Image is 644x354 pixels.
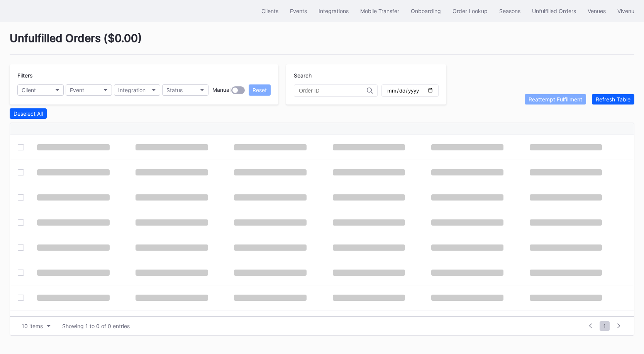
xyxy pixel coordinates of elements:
[118,87,146,93] div: Integration
[22,87,36,93] div: Client
[256,4,284,18] button: Clients
[249,84,271,96] button: Reset
[596,96,630,103] div: Refresh Table
[10,108,47,119] button: Deselect All
[405,4,447,18] button: Onboarding
[447,4,493,18] button: Order Lookup
[617,8,634,14] div: Vivenu
[162,84,208,96] button: Status
[22,323,43,329] div: 10 items
[532,8,576,14] div: Unfulfilled Orders
[592,94,634,105] button: Refresh Table
[360,8,399,14] div: Mobile Transfer
[354,4,405,18] button: Mobile Transfer
[17,72,271,79] div: Filters
[313,4,354,18] button: Integrations
[261,8,278,14] div: Clients
[452,8,488,14] div: Order Lookup
[529,96,582,103] div: Reattempt Fulfillment
[493,4,526,18] button: Seasons
[290,8,307,14] div: Events
[10,32,634,55] div: Unfulfilled Orders ( $0.00 )
[294,72,439,79] div: Search
[14,110,43,117] div: Deselect All
[525,94,586,105] button: Reattempt Fulfillment
[600,321,610,331] span: 1
[299,88,367,94] input: Order ID
[526,4,582,18] button: Unfulfilled Orders
[18,321,54,331] button: 10 items
[612,4,640,18] button: Vivenu
[582,4,612,18] button: Venues
[17,84,64,96] button: Client
[284,4,313,18] button: Events
[253,87,267,93] div: Reset
[70,87,84,93] div: Event
[212,86,230,94] div: Manual
[66,84,112,96] button: Event
[62,323,130,329] div: Showing 1 to 0 of 0 entries
[411,8,441,14] div: Onboarding
[319,8,349,14] div: Integrations
[499,8,520,14] div: Seasons
[166,87,183,93] div: Status
[114,84,160,96] button: Integration
[588,8,606,14] div: Venues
